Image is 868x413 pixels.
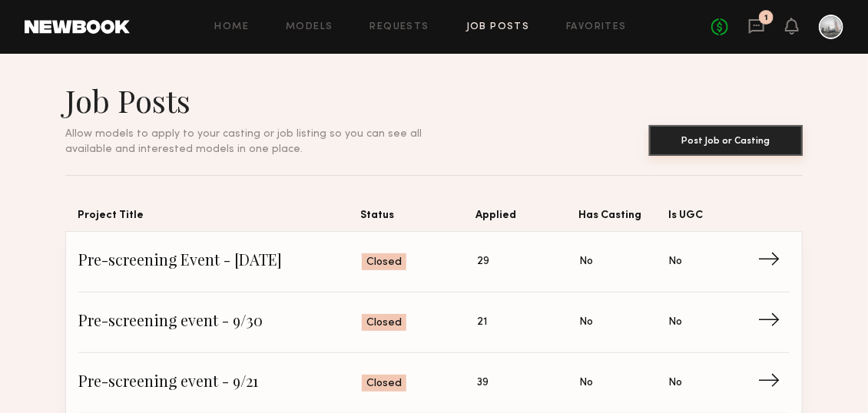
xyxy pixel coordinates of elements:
[649,126,803,157] a: Post Job or Casting
[65,81,459,120] h1: Job Posts
[78,232,790,292] a: Pre-screening Event - [DATE]Closed29NoNo→
[360,206,476,231] span: Status
[78,250,362,273] span: Pre-screening Event - [DATE]
[78,206,360,231] span: Project Title
[366,316,402,331] span: Closed
[758,250,790,273] span: →
[366,376,402,392] span: Closed
[668,314,682,331] span: No
[566,22,627,32] a: Favorites
[78,292,790,353] a: Pre-screening event - 9/30Closed21NoNo→
[668,375,682,392] span: No
[476,206,579,231] span: Applied
[286,22,333,32] a: Models
[366,255,402,270] span: Closed
[477,375,489,392] span: 39
[78,311,362,334] span: Pre-screening event - 9/30
[668,253,682,270] span: No
[649,125,803,156] button: Post Job or Casting
[78,372,362,395] span: Pre-screening event - 9/21
[477,314,487,331] span: 21
[758,372,790,395] span: →
[370,22,429,32] a: Requests
[215,22,250,32] a: Home
[466,22,530,32] a: Job Posts
[579,375,593,392] span: No
[578,206,668,231] span: Has Casting
[65,129,422,154] span: Allow models to apply to your casting or job listing so you can see all available and interested ...
[579,253,593,270] span: No
[668,206,758,231] span: Is UGC
[758,311,790,334] span: →
[764,14,768,22] div: 1
[748,18,765,37] a: 1
[579,314,593,331] span: No
[477,253,489,270] span: 29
